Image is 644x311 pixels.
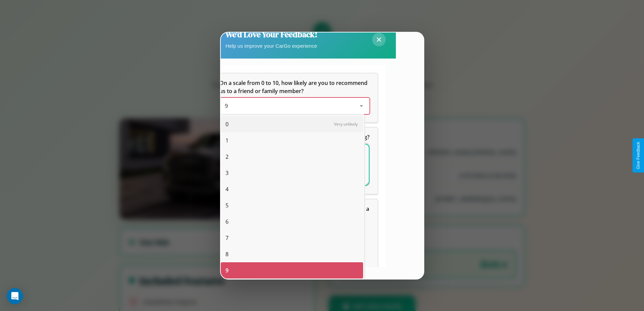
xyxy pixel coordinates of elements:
span: 2 [225,153,229,161]
span: 4 [225,185,229,193]
span: 9 [225,266,229,274]
div: 10 [221,279,363,295]
div: On a scale from 0 to 10, how likely are you to recommend us to a friend or family member? [211,73,378,122]
span: 8 [225,250,229,258]
div: 5 [221,197,363,214]
p: Help us improve your CarGo experience [225,41,317,50]
div: Open Intercom Messenger [7,288,23,304]
div: 1 [221,132,363,149]
div: 0 [221,116,363,132]
span: Very unlikely [334,121,358,127]
span: 1 [225,136,229,145]
div: 3 [221,165,363,181]
span: On a scale from 0 to 10, how likely are you to recommend us to a friend or family member? [219,79,369,95]
span: Which of the following features do you value the most in a vehicle? [219,205,371,221]
div: 8 [221,246,363,262]
div: 2 [221,149,363,165]
span: 0 [225,120,229,128]
div: On a scale from 0 to 10, how likely are you to recommend us to a friend or family member? [219,98,369,114]
div: 9 [221,262,363,279]
div: 7 [221,230,363,246]
div: 4 [221,181,363,197]
h2: We'd Love Your Feedback! [225,29,317,40]
span: 5 [225,201,229,209]
h5: On a scale from 0 to 10, how likely are you to recommend us to a friend or family member? [219,79,369,95]
span: 3 [225,169,229,177]
span: 6 [225,218,229,226]
span: What can we do to make your experience more satisfying? [219,133,369,141]
div: Give Feedback [636,142,641,169]
span: 7 [225,234,229,242]
span: 9 [225,102,228,110]
div: 6 [221,214,363,230]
